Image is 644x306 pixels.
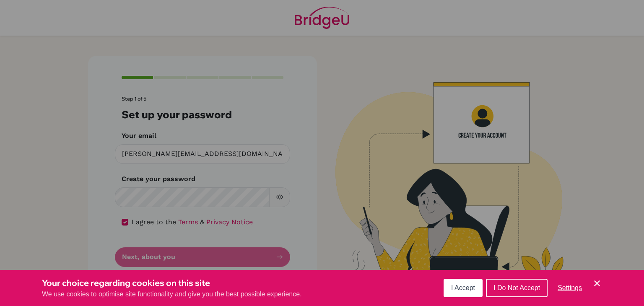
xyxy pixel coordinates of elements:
span: I Accept [451,284,475,291]
p: We use cookies to optimise site functionality and give you the best possible experience. [42,289,302,299]
button: I Do Not Accept [486,279,548,297]
button: Save and close [592,278,602,288]
button: I Accept [444,279,483,297]
button: Settings [551,280,589,296]
h3: Your choice regarding cookies on this site [42,277,302,289]
span: I Do Not Accept [493,284,540,291]
span: Settings [558,284,582,291]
